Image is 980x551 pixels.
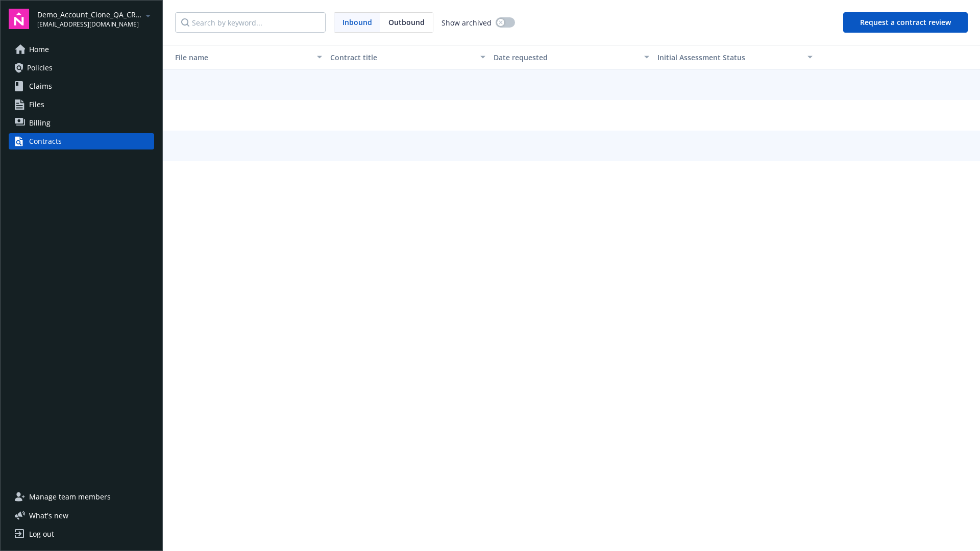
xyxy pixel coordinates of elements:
span: Demo_Account_Clone_QA_CR_Tests_Demo [37,9,142,20]
span: Claims [29,78,52,94]
a: Billing [9,115,154,131]
span: Inbound [342,17,372,28]
button: Request a contract review [843,12,968,33]
a: Contracts [9,133,154,149]
span: Show archived [442,17,492,28]
span: Outbound [380,13,433,32]
span: Inbound [334,13,380,32]
button: Contract title [326,45,489,69]
button: Date requested [489,45,653,69]
a: Manage team members [9,489,154,505]
a: Policies [9,60,154,76]
span: What ' s new [29,510,68,521]
img: navigator-logo.svg [9,9,29,29]
span: Policies [27,60,53,76]
button: Demo_Account_Clone_QA_CR_Tests_Demo[EMAIL_ADDRESS][DOMAIN_NAME]arrowDropDown [37,9,154,29]
span: Files [29,96,44,113]
a: Files [9,96,154,113]
div: Date requested [494,52,638,63]
a: Claims [9,78,154,94]
span: [EMAIL_ADDRESS][DOMAIN_NAME] [37,20,142,29]
div: Contract title [330,52,474,63]
div: File name [167,52,311,63]
span: Manage team members [29,489,111,505]
span: Home [29,41,49,58]
div: Toggle SortBy [167,52,311,63]
button: What's new [9,510,85,521]
div: Log out [29,526,54,542]
a: Home [9,41,154,58]
span: Outbound [388,17,425,28]
a: arrowDropDown [142,9,154,21]
span: Initial Assessment Status [657,53,745,62]
div: Toggle SortBy [657,52,801,63]
span: Billing [29,115,51,131]
div: Contracts [29,133,62,149]
input: Search by keyword... [175,12,326,33]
